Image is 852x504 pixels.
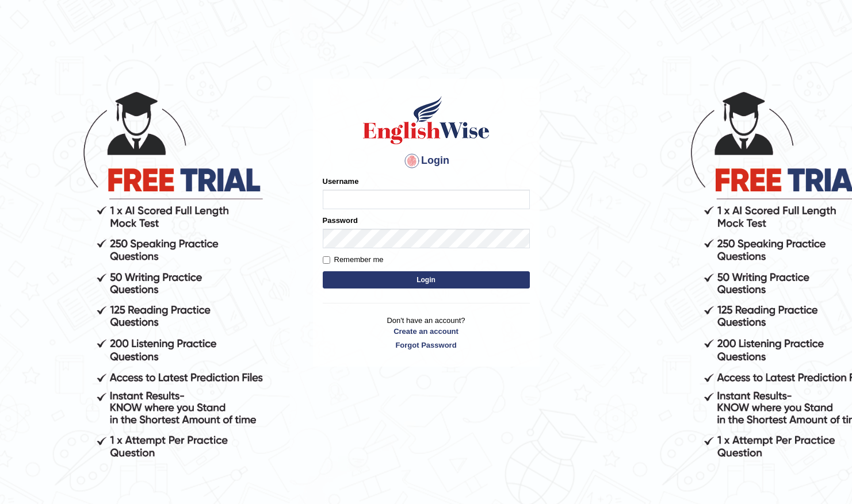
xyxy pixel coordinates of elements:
[323,254,384,266] label: Remember me
[323,340,530,351] a: Forgot Password
[323,271,530,288] button: Login
[323,326,530,337] a: Create an account
[361,94,492,146] img: Logo of English Wise sign in for intelligent practice with AI
[323,315,530,351] p: Don't have an account?
[323,215,358,226] label: Password
[323,176,359,187] label: Username
[323,256,330,264] input: Remember me
[323,152,530,170] h4: Login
